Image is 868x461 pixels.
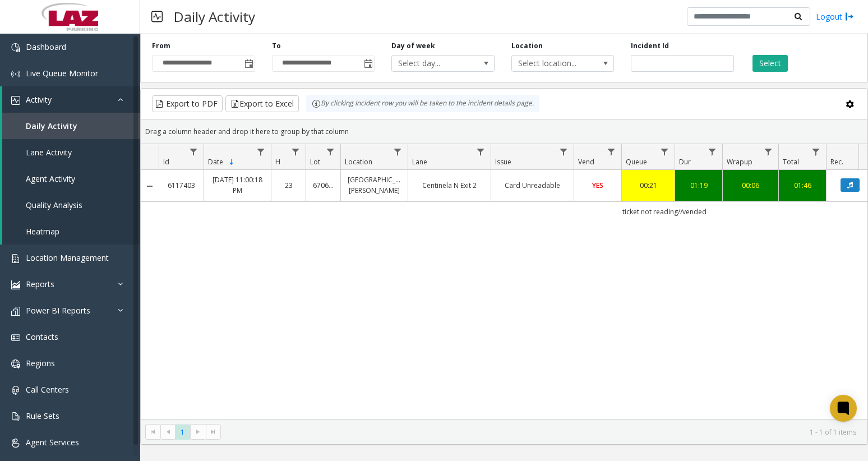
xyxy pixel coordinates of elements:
[626,157,647,167] span: Queue
[168,3,261,30] h3: Daily Activity
[11,412,20,421] img: 'icon'
[845,11,854,22] img: logout
[556,144,571,159] a: Issue Filter Menu
[415,180,484,191] a: Centinela N Exit 2
[211,174,264,196] a: [DATE] 11:00:18 PM
[306,95,539,112] div: By clicking Incident row you will be taken to the incident details page.
[275,157,280,167] span: H
[26,411,59,421] span: Rule Sets
[682,180,715,191] a: 01:19
[11,96,20,105] img: 'icon'
[495,157,511,167] span: Issue
[141,122,867,141] div: Drag a column header and drop it here to group by that column
[228,427,856,437] kendo-pager-info: 1 - 1 of 1 items
[175,425,190,440] span: Page 1
[657,144,672,159] a: Queue Filter Menu
[151,3,163,30] img: pageIcon
[761,144,776,159] a: Wrapup Filter Menu
[783,157,799,167] span: Total
[2,86,140,113] a: Activity
[141,144,867,419] div: Data table
[391,41,435,51] label: Day of week
[2,218,140,245] a: Heatmap
[362,56,374,71] span: Toggle popup
[578,157,594,167] span: Vend
[511,41,543,51] label: Location
[253,144,269,159] a: Date Filter Menu
[830,157,843,167] span: Rec.
[26,121,77,131] span: Daily Activity
[26,437,79,448] span: Agent Services
[313,180,334,191] a: 670657
[323,144,338,159] a: Lot Filter Menu
[11,43,20,52] img: 'icon'
[11,333,20,342] img: 'icon'
[2,139,140,165] a: Lane Activity
[392,56,473,71] span: Select day...
[11,439,20,448] img: 'icon'
[310,157,320,167] span: Lot
[2,192,140,218] a: Quality Analysis
[752,55,788,72] button: Select
[348,174,401,196] a: [GEOGRAPHIC_DATA][PERSON_NAME]
[26,305,90,316] span: Power BI Reports
[152,95,223,112] button: Export to PDF
[11,70,20,79] img: 'icon'
[141,182,159,191] a: Collapse Details
[816,11,854,22] a: Logout
[152,41,170,51] label: From
[225,95,299,112] button: Export to Excel
[512,56,593,71] span: Select location...
[2,113,140,139] a: Daily Activity
[412,157,427,167] span: Lane
[679,157,691,167] span: Dur
[11,386,20,395] img: 'icon'
[786,180,819,191] a: 01:46
[604,144,619,159] a: Vend Filter Menu
[629,180,668,191] a: 00:21
[165,180,197,191] a: 6117403
[11,307,20,316] img: 'icon'
[705,144,720,159] a: Dur Filter Menu
[288,144,303,159] a: H Filter Menu
[727,157,752,167] span: Wrapup
[26,358,55,368] span: Regions
[26,200,82,210] span: Quality Analysis
[592,181,603,190] span: YES
[809,144,824,159] a: Total Filter Menu
[242,56,255,71] span: Toggle popup
[11,280,20,289] img: 'icon'
[26,226,59,237] span: Heatmap
[208,157,223,167] span: Date
[498,180,567,191] a: Card Unreadable
[26,94,52,105] span: Activity
[2,165,140,192] a: Agent Activity
[26,173,75,184] span: Agent Activity
[11,254,20,263] img: 'icon'
[272,41,281,51] label: To
[581,180,615,191] a: YES
[730,180,772,191] a: 00:06
[26,331,58,342] span: Contacts
[312,99,321,108] img: infoIcon.svg
[473,144,488,159] a: Lane Filter Menu
[26,42,66,52] span: Dashboard
[26,279,54,289] span: Reports
[186,144,201,159] a: Id Filter Menu
[26,68,98,79] span: Live Queue Monitor
[278,180,299,191] a: 23
[26,147,72,158] span: Lane Activity
[390,144,405,159] a: Location Filter Menu
[26,384,69,395] span: Call Centers
[11,359,20,368] img: 'icon'
[26,252,109,263] span: Location Management
[227,158,236,167] span: Sortable
[345,157,372,167] span: Location
[631,41,669,51] label: Incident Id
[163,157,169,167] span: Id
